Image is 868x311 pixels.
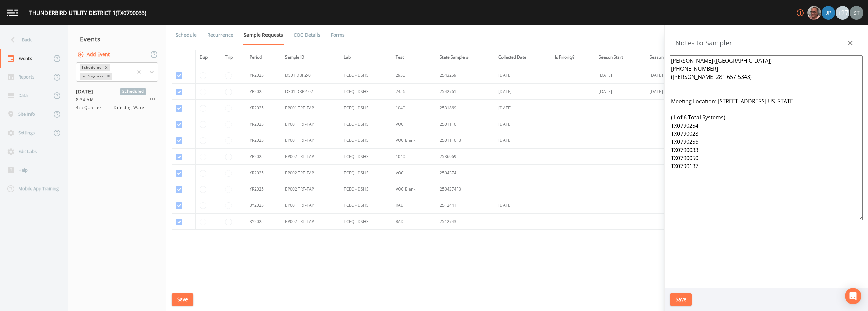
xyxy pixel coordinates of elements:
[221,50,246,65] th: Trip
[120,88,146,95] span: Scheduled
[436,132,494,149] td: 2501110FB
[281,165,340,181] td: EP002 TRT-TAP
[494,50,551,65] th: Collected Date
[392,165,436,181] td: VOC
[595,67,646,84] td: [DATE]
[595,84,646,100] td: [DATE]
[392,100,436,116] td: 1040
[807,6,821,20] img: e2d790fa78825a4bb76dcb6ab311d44c
[494,132,551,149] td: [DATE]
[436,197,494,214] td: 2512441
[7,9,18,16] img: logo
[340,165,392,181] td: TCEQ - DSHS
[195,50,221,65] th: Dup
[436,116,494,132] td: 2501110
[494,67,551,84] td: [DATE]
[436,165,494,181] td: 2504374
[436,149,494,165] td: 2536969
[340,84,392,100] td: TCEQ - DSHS
[243,25,284,45] a: Sample Requests
[245,100,281,116] td: YR2025
[392,197,436,214] td: RAD
[114,105,146,111] span: Drinking Water
[281,100,340,116] td: EP001 TRT-TAP
[281,50,340,65] th: Sample ID
[245,84,281,100] td: YR2025
[76,105,106,111] span: 4th Quarter
[245,165,281,181] td: YR2025
[245,197,281,214] td: 3Y2025
[245,50,281,65] th: Period
[392,67,436,84] td: 2950
[340,214,392,230] td: TCEQ - DSHS
[76,88,98,95] span: [DATE]
[80,64,103,71] div: Scheduled
[646,67,693,84] td: [DATE]
[340,100,392,116] td: TCEQ - DSHS
[436,181,494,197] td: 2504374FB
[436,50,494,65] th: State Sample #
[76,48,113,61] button: Add Event
[494,197,551,214] td: [DATE]
[281,149,340,165] td: EP002 TRT-TAP
[29,9,146,17] div: THUNDERBIRD UTILITY DISTRICT 1 (TX0790033)
[281,67,340,84] td: DS01 DBP2-01
[105,73,112,80] div: Remove In Progress
[392,214,436,230] td: RAD
[340,116,392,132] td: TCEQ - DSHS
[494,100,551,116] td: [DATE]
[206,25,234,44] a: Recurrence
[392,84,436,100] td: 2456
[245,181,281,197] td: YR2025
[392,181,436,197] td: VOC Blank
[845,288,861,304] div: Open Intercom Messenger
[822,6,835,20] img: 41241ef155101aa6d92a04480b0d0000
[281,214,340,230] td: EP002 TRT-TAP
[850,6,863,20] img: cb9926319991c592eb2b4c75d39c237f
[281,116,340,132] td: EP001 TRT-TAP
[807,6,821,20] div: Mike Franklin
[821,6,835,20] div: Joshua gere Paul
[68,30,166,47] div: Events
[340,181,392,197] td: TCEQ - DSHS
[646,84,693,100] td: [DATE]
[340,132,392,149] td: TCEQ - DSHS
[675,38,732,48] h3: Notes to Sampler
[68,83,166,116] a: [DATE]Scheduled8:34 AM4th QuarterDrinking Water
[80,73,105,80] div: In Progress
[330,25,346,44] a: Forms
[436,100,494,116] td: 2531869
[245,149,281,165] td: YR2025
[494,84,551,100] td: [DATE]
[436,67,494,84] td: 2543259
[340,50,392,65] th: Lab
[392,132,436,149] td: VOC Blank
[340,149,392,165] td: TCEQ - DSHS
[436,214,494,230] td: 2512743
[646,50,693,65] th: Season End
[392,149,436,165] td: 1040
[281,84,340,100] td: DS01 DBP2-02
[175,25,198,44] a: Schedule
[281,197,340,214] td: EP001 TRT-TAP
[245,67,281,84] td: YR2025
[670,293,692,306] button: Save
[836,6,849,20] div: +27
[392,50,436,65] th: Test
[494,116,551,132] td: [DATE]
[551,50,594,65] th: Is Priority?
[281,181,340,197] td: EP002 TRT-TAP
[340,67,392,84] td: TCEQ - DSHS
[595,50,646,65] th: Season Start
[172,293,193,306] button: Save
[245,132,281,149] td: YR2025
[281,132,340,149] td: EP001 TRT-TAP
[103,64,110,71] div: Remove Scheduled
[340,197,392,214] td: TCEQ - DSHS
[245,214,281,230] td: 3Y2025
[76,97,98,103] span: 8:34 AM
[392,116,436,132] td: VOC
[245,116,281,132] td: YR2025
[293,25,321,44] a: COC Details
[670,55,863,220] textarea: [PERSON_NAME] ([GEOGRAPHIC_DATA]) [PHONE_NUMBER] ([PERSON_NAME] 281-657-5343) Meeting Location: [...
